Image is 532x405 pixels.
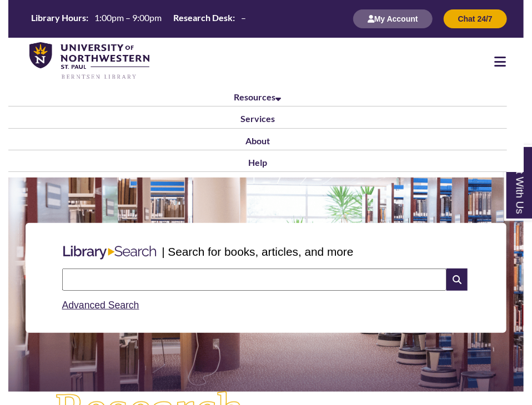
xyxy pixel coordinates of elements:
table: Hours Today [27,12,250,26]
th: Library Hours: [27,12,90,24]
button: Chat 24/7 [444,9,507,28]
img: Libary Search [58,241,162,264]
img: UNWSP Library Logo [29,42,149,80]
button: My Account [353,9,433,28]
a: Help [248,157,267,168]
a: Services [240,113,275,124]
span: 1:00pm – 9:00pm [94,12,162,23]
a: Hours Today [27,12,250,27]
a: Advanced Search [62,300,139,311]
a: Resources [234,92,282,102]
th: Research Desk: [169,12,237,24]
i: Search [446,269,468,291]
a: About [245,135,270,146]
a: Chat 24/7 [444,14,507,23]
a: My Account [353,14,433,23]
p: | Search for books, articles, and more [162,243,353,260]
span: – [241,12,246,23]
